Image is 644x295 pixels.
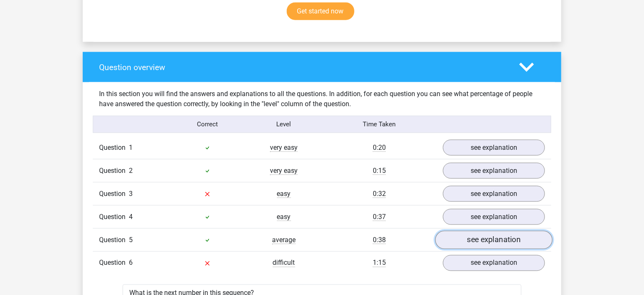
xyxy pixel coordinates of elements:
[270,167,298,175] span: very easy
[373,236,386,244] span: 0:38
[129,190,133,198] span: 3
[322,120,437,129] div: Time Taken
[443,255,545,271] a: see explanation
[287,3,354,20] a: Get started now
[435,231,552,249] a: see explanation
[129,259,133,267] span: 6
[277,190,291,198] span: easy
[129,144,133,151] span: 1
[273,259,295,267] span: difficult
[277,213,291,221] span: easy
[443,163,545,179] a: see explanation
[246,120,322,129] div: Level
[99,143,129,153] span: Question
[373,167,386,175] span: 0:15
[373,190,386,198] span: 0:32
[93,89,551,109] div: In this section you will find the answers and explanations to all the questions. In addition, for...
[99,189,129,199] span: Question
[170,120,246,129] div: Correct
[99,212,129,222] span: Question
[270,144,298,152] span: very easy
[129,236,133,244] span: 5
[99,258,129,268] span: Question
[272,236,296,244] span: average
[99,63,507,72] h4: Question overview
[373,259,386,267] span: 1:15
[99,166,129,176] span: Question
[443,186,545,202] a: see explanation
[443,209,545,225] a: see explanation
[129,213,133,221] span: 4
[373,144,386,152] span: 0:20
[373,213,386,221] span: 0:37
[99,235,129,245] span: Question
[443,140,545,156] a: see explanation
[129,167,133,175] span: 2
